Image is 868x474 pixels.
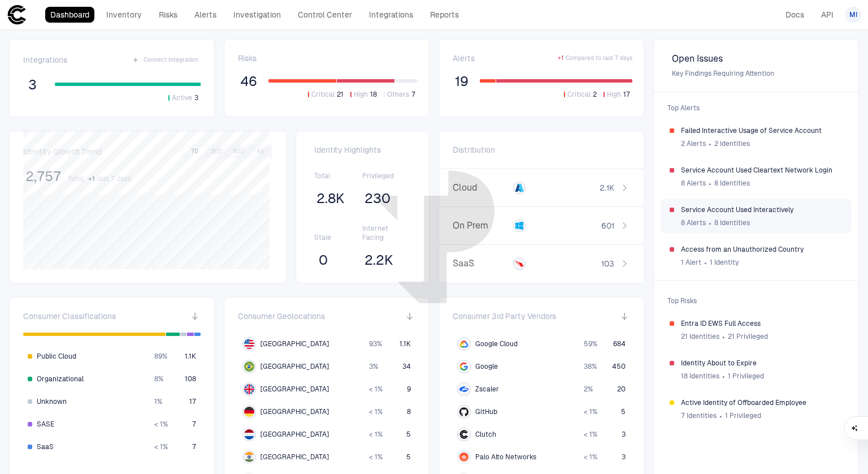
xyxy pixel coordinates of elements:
span: 1 % [154,397,162,406]
span: 1 Privileged [728,372,764,381]
span: 21 [337,90,344,99]
button: High18 [348,89,379,100]
span: ∙ [708,135,712,152]
span: last 7 days [97,174,131,183]
span: 1.1K [400,339,411,348]
span: Top Risks [661,290,852,312]
span: 1 Alert [681,258,701,267]
span: Cloud [453,182,509,193]
span: 5 [406,453,411,462]
button: 7D [185,146,205,157]
button: MI [845,7,861,23]
span: Google Cloud [475,339,518,348]
span: 3 [28,76,37,93]
img: DE [244,407,254,417]
span: Zscaler [475,385,499,394]
button: Active3 [166,93,201,103]
span: Access from an Unauthorized Country [681,245,843,254]
span: 108 [185,374,196,383]
img: US [244,339,254,349]
button: Critical21 [306,89,346,100]
span: 3 [194,93,198,102]
a: Investigation [228,7,286,23]
a: Dashboard [45,7,94,23]
span: < 1 % [584,407,597,416]
span: Active [172,93,192,102]
button: 90D [228,146,249,157]
span: 2.8K [316,190,345,207]
span: [GEOGRAPHIC_DATA] [261,407,329,416]
span: Palo Alto Networks [475,453,536,462]
span: 18 Identities [681,372,719,381]
span: Service Account Used Cleartext Network Login [681,166,843,175]
span: On Prem [453,220,509,231]
span: Alerts [453,53,475,63]
span: 5 [621,407,626,416]
span: 1.1K [185,352,196,361]
span: 38 % [584,362,597,371]
button: 2,757 [23,167,63,186]
span: 8 Alerts [681,218,706,227]
span: Identity Growth Trend [23,146,102,157]
span: 93 % [369,339,382,348]
span: Consumer 3rd Party Vendors [453,311,556,321]
div: Zscaler [459,385,468,394]
a: Alerts [189,7,222,23]
span: Total [314,171,363,180]
span: Key Findings Requiring Attention [672,69,840,78]
span: ∙ [719,407,723,424]
span: [GEOGRAPHIC_DATA] [261,385,329,394]
span: 9 [407,385,411,394]
div: Google [459,362,468,371]
span: [GEOGRAPHIC_DATA] [261,362,329,371]
span: < 1 % [584,430,597,439]
span: 103 [601,258,614,269]
span: 7 Identities [681,411,717,420]
div: GitHub [459,407,468,416]
span: < 1 % [154,420,168,429]
span: SASE [37,420,54,429]
a: Inventory [101,7,147,23]
button: 0 [314,251,332,269]
span: 2,757 [25,168,61,185]
button: 3 [23,76,41,94]
span: 601 [601,221,614,231]
span: 3 [622,430,626,439]
span: 17 [189,397,196,406]
span: Critical [311,90,335,99]
span: 7 [192,442,196,451]
span: 3 % [369,362,378,371]
span: 230 [364,190,390,207]
button: Connect Integration [130,53,201,67]
button: 19 [453,72,471,91]
span: Failed Interactive Usage of Service Account [681,126,843,135]
span: MI [849,10,857,19]
a: Reports [425,7,464,23]
span: GitHub [475,407,497,416]
span: Service Account Used Interactively [681,205,843,214]
span: < 1 % [369,407,383,416]
button: 230 [362,189,393,208]
span: 1 Identity [710,258,739,267]
span: Google [475,362,498,371]
span: < 1 % [369,385,383,394]
button: High17 [601,89,632,100]
span: 8 Identities [714,179,750,188]
span: High [354,90,368,99]
span: Identity Highlights [314,145,411,155]
span: < 1 % [584,453,597,462]
span: Unknown [37,397,67,406]
span: 21 Identities [681,332,719,341]
span: [GEOGRAPHIC_DATA] [261,339,329,348]
span: Top Alerts [661,97,852,119]
button: 2.8K [314,189,347,208]
div: Google Cloud [459,339,468,348]
span: Total [68,174,84,183]
span: [GEOGRAPHIC_DATA] [261,453,329,462]
span: 5 [406,430,411,439]
button: All [250,146,271,157]
div: Clutch [459,430,468,439]
span: [GEOGRAPHIC_DATA] [261,430,329,439]
button: 46 [238,72,259,91]
a: Control Center [293,7,357,23]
